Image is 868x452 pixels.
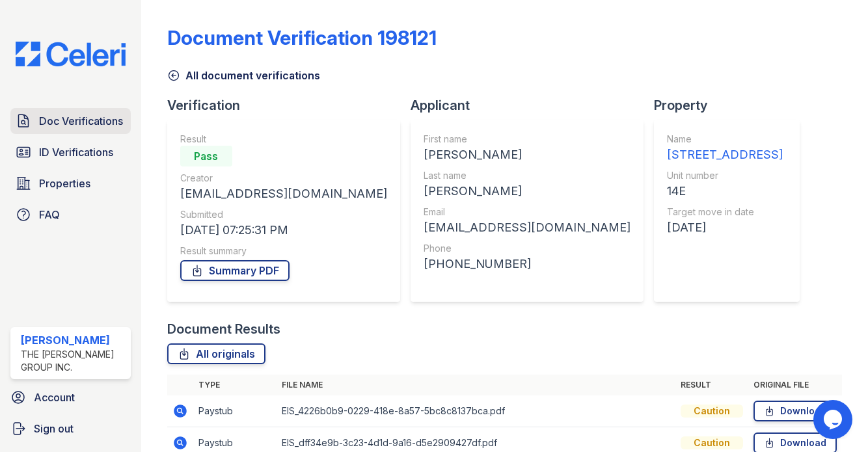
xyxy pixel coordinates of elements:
td: EIS_4226b0b9-0229-418e-8a57-5bc8c8137bca.pdf [277,395,675,427]
div: Target move in date [667,206,783,219]
div: Document Results [167,320,280,338]
div: Caution [681,405,743,418]
div: [STREET_ADDRESS] [667,146,783,164]
a: Download [753,401,837,421]
th: Type [193,375,277,395]
div: [PERSON_NAME] [424,182,631,200]
div: Caution [681,436,743,449]
a: All document verifications [167,68,320,83]
div: Verification [167,96,411,114]
div: [PERSON_NAME] [21,332,126,348]
span: Properties [39,176,90,191]
div: Creator [180,172,387,185]
a: Properties [10,170,131,196]
div: Submitted [180,208,387,221]
td: Paystub [193,395,277,427]
div: Last name [424,169,631,182]
div: [PHONE_NUMBER] [424,255,631,273]
a: Doc Verifications [10,108,131,134]
div: Email [424,206,631,219]
a: Account [5,384,136,410]
div: Phone [424,242,631,255]
div: [DATE] [667,219,783,237]
a: FAQ [10,202,131,228]
span: ID Verifications [39,144,113,160]
div: Pass [180,146,232,166]
a: ID Verifications [10,139,131,165]
div: Document Verification 198121 [167,26,437,49]
th: Original file [748,375,842,395]
div: [EMAIL_ADDRESS][DOMAIN_NAME] [180,185,387,203]
a: Sign out [5,416,136,442]
th: File name [277,375,675,395]
a: Name [STREET_ADDRESS] [667,133,783,164]
th: Result [675,375,748,395]
div: Result [180,133,387,146]
a: Summary PDF [180,260,290,281]
div: [PERSON_NAME] [424,146,631,164]
a: All originals [167,343,265,364]
div: The [PERSON_NAME] Group Inc. [21,348,126,374]
div: First name [424,133,631,146]
div: [EMAIL_ADDRESS][DOMAIN_NAME] [424,219,631,237]
div: Unit number [667,169,783,182]
div: Result summary [180,245,387,258]
div: [DATE] 07:25:31 PM [180,221,387,239]
div: Name [667,133,783,146]
span: Doc Verifications [39,113,123,129]
div: 14E [667,182,783,200]
iframe: chat widget [813,400,855,439]
span: Account [34,390,75,405]
div: Property [654,96,810,114]
div: Applicant [411,96,654,114]
span: Sign out [34,421,74,436]
span: FAQ [39,207,60,222]
img: CE_Logo_Blue-a8612792a0a2168367f1c8372b55b34899dd931a85d93a1a3d3e32e68fde9ad4.png [5,42,136,66]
